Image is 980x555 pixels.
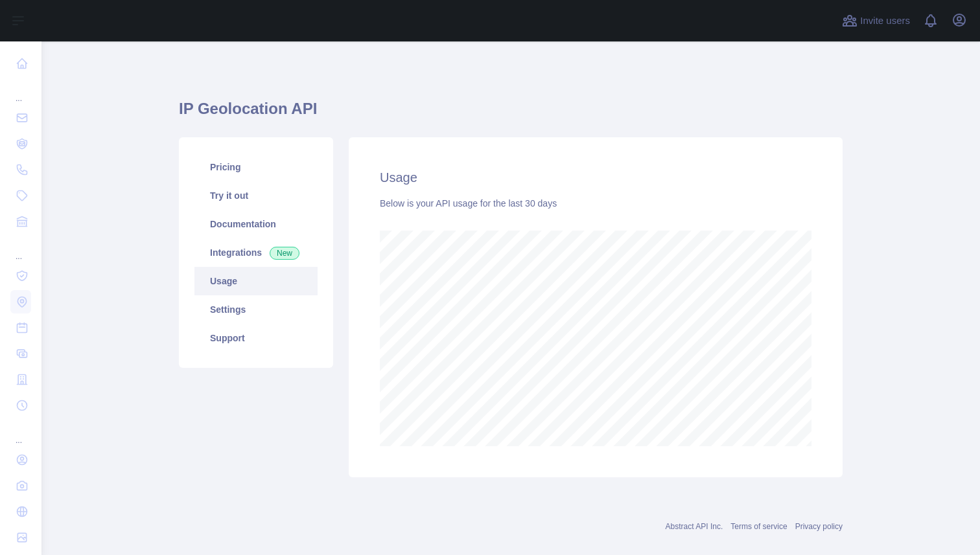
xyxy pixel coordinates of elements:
a: Try it out [194,181,318,210]
span: New [270,247,299,260]
a: Settings [194,295,318,324]
div: ... [10,78,31,104]
div: ... [10,420,31,446]
a: Usage [194,267,318,295]
h1: IP Geolocation API [179,98,843,130]
div: ... [10,236,31,262]
h2: Usage [380,168,811,187]
div: Below is your API usage for the last 30 days [380,197,811,210]
a: Support [194,324,318,352]
span: Invite users [860,14,910,28]
a: Abstract API Inc. [666,522,723,531]
a: Integrations New [194,238,318,267]
a: Documentation [194,210,318,238]
button: Invite users [839,10,913,31]
a: Pricing [194,153,318,181]
a: Privacy policy [795,522,843,531]
a: Terms of service [730,522,787,531]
